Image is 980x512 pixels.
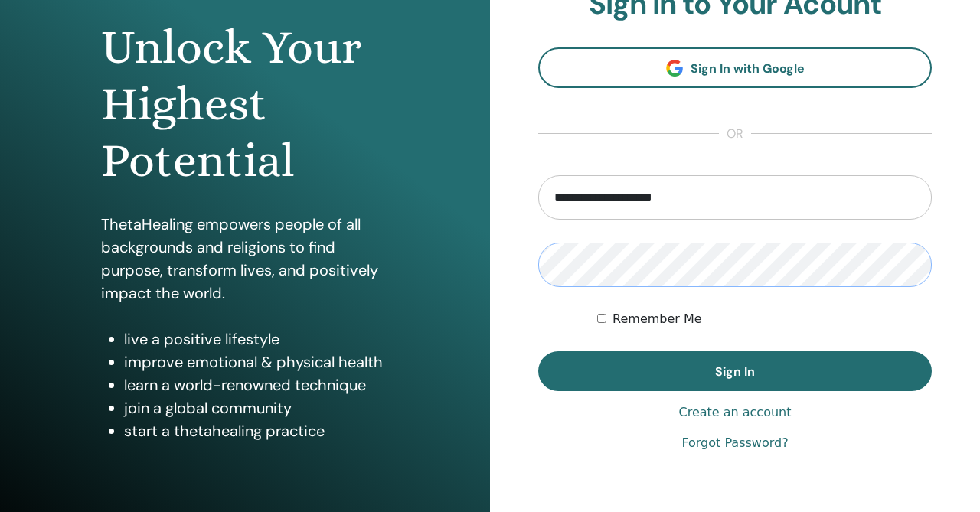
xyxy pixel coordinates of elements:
p: ThetaHealing empowers people of all backgrounds and religions to find purpose, transform lives, a... [101,213,390,305]
button: Sign In [538,351,932,391]
span: Sign In [715,364,755,380]
a: Create an account [678,403,791,422]
li: live a positive lifestyle [124,328,390,351]
h1: Unlock Your Highest Potential [101,19,390,190]
div: Keep me authenticated indefinitely or until I manually logout [597,310,932,328]
a: Forgot Password? [681,434,788,452]
label: Remember Me [612,310,702,328]
a: Sign In with Google [538,47,932,88]
span: or [719,125,751,143]
li: improve emotional & physical health [124,351,390,373]
li: join a global community [124,396,390,419]
li: learn a world-renowned technique [124,373,390,396]
span: Sign In with Google [691,60,805,77]
li: start a thetahealing practice [124,419,390,442]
